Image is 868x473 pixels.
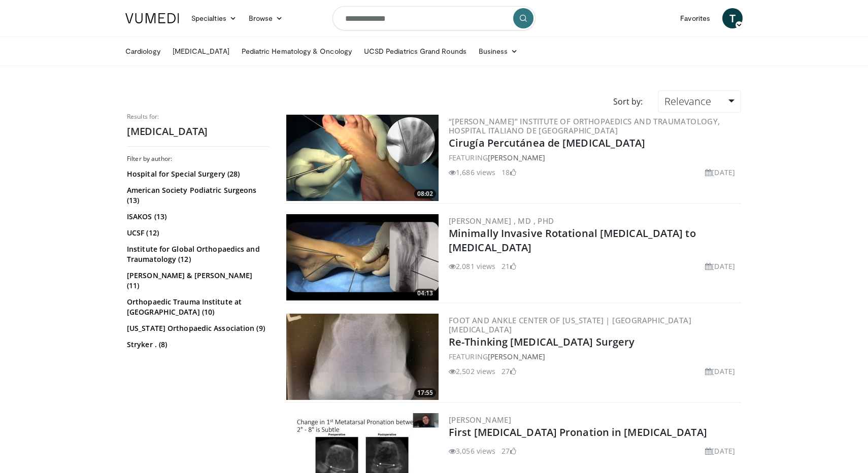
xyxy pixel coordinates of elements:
[449,226,696,254] a: Minimally Invasive Rotational [MEDICAL_DATA] to [MEDICAL_DATA]
[127,244,266,264] a: Institute for Global Orthopaedics and Traumatology (12)
[502,446,516,456] li: 27
[449,315,691,334] a: Foot and Ankle Center of [US_STATE] | [GEOGRAPHIC_DATA][MEDICAL_DATA]
[286,115,439,201] a: 08:02
[286,314,439,400] a: 17:55
[286,214,439,300] img: 3b8a7d09-cb25-4d04-a351-9a37230f743c.300x170_q85_crop-smart_upscale.jpg
[658,90,741,113] a: Relevance
[722,8,743,28] a: T
[449,335,635,349] a: Re-Thinking [MEDICAL_DATA] Surgery
[127,228,266,238] a: UCSF (12)
[286,314,439,400] img: f19058de-cc92-49ad-bf7a-5bad1a581e93.jpg.300x170_q85_crop-smart_upscale.jpg
[286,115,439,201] img: d9fc06ee-4feb-4e18-8bd7-4d6fb7c85d2e.300x170_q85_crop-smart_upscale.jpg
[414,289,436,298] span: 04:13
[127,212,266,222] a: ISAKOS (13)
[502,366,516,377] li: 27
[127,271,266,291] a: [PERSON_NAME] & [PERSON_NAME] (11)
[449,415,511,425] a: [PERSON_NAME]
[664,94,711,108] span: Relevance
[488,352,545,361] a: [PERSON_NAME]
[502,167,516,178] li: 18
[705,261,735,272] li: [DATE]
[449,446,495,456] li: 3,056 views
[243,8,289,28] a: Browse
[414,388,436,397] span: 17:55
[449,261,495,272] li: 2,081 views
[449,366,495,377] li: 2,502 views
[127,323,266,333] a: [US_STATE] Orthopaedic Association (9)
[127,113,269,121] p: Results for:
[185,8,243,28] a: Specialties
[449,167,495,178] li: 1,686 views
[705,366,735,377] li: [DATE]
[127,340,266,350] a: Stryker . (8)
[119,41,166,61] a: Cardiology
[705,446,735,456] li: [DATE]
[449,136,646,150] a: Cirugía Percutánea de [MEDICAL_DATA]
[127,155,269,163] h3: Filter by author:
[502,261,516,272] li: 21
[449,351,739,362] div: FEATURING
[286,214,439,300] a: 04:13
[358,41,473,61] a: UCSD Pediatrics Grand Rounds
[332,6,536,30] input: Search topics, interventions
[449,152,739,163] div: FEATURING
[125,13,179,23] img: VuMedi Logo
[166,41,236,61] a: [MEDICAL_DATA]
[127,185,266,206] a: American Society Podiatric Surgeons (13)
[127,169,266,179] a: Hospital for Special Surgery (28)
[449,216,554,226] a: [PERSON_NAME] , MD , PhD
[705,167,735,178] li: [DATE]
[449,425,707,439] a: First [MEDICAL_DATA] Pronation in [MEDICAL_DATA]
[127,297,266,317] a: Orthopaedic Trauma Institute at [GEOGRAPHIC_DATA] (10)
[606,90,650,113] div: Sort by:
[236,41,358,61] a: Pediatric Hematology & Oncology
[127,125,269,138] h2: [MEDICAL_DATA]
[674,8,716,28] a: Favorites
[488,153,545,162] a: [PERSON_NAME]
[414,189,436,198] span: 08:02
[449,116,720,136] a: “[PERSON_NAME]” Institute of Orthopaedics and Traumatology, Hospital Italiano de [GEOGRAPHIC_DATA]
[473,41,524,61] a: Business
